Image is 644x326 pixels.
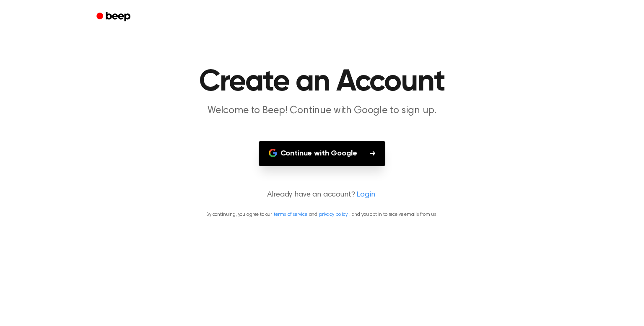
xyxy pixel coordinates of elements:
p: By continuing, you agree to our and , and you opt in to receive emails from us. [10,211,634,218]
a: terms of service [274,212,307,217]
a: Beep [91,9,138,25]
p: Welcome to Beep! Continue with Google to sign up. [161,104,483,118]
a: Login [356,189,375,201]
p: Already have an account? [10,189,634,201]
h1: Create an Account [107,67,537,97]
a: privacy policy [319,212,348,217]
button: Continue with Google [259,141,386,166]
